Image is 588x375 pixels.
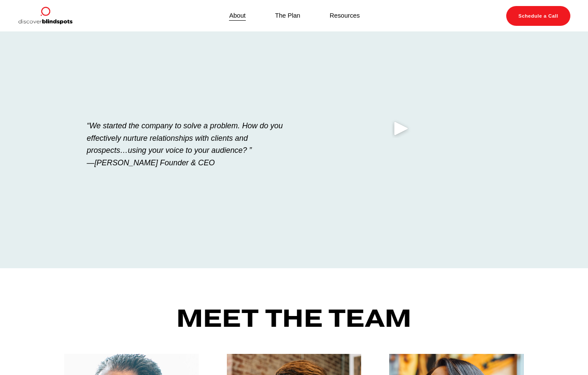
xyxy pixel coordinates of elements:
[134,305,454,332] h1: Meet the Team
[18,6,73,26] img: Discover Blind Spots
[506,6,570,26] a: Schedule a Call
[391,118,412,139] div: Play
[87,121,285,167] em: “We started the company to solve a problem. How do you effectively nurture relationships with cli...
[275,10,300,21] a: The Plan
[229,10,245,21] a: About
[330,10,360,21] a: Resources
